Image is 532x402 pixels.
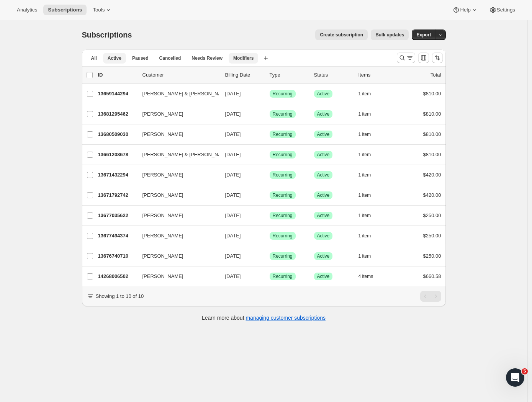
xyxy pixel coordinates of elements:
[317,131,330,137] span: Active
[358,149,380,160] button: 1 item
[138,230,214,242] button: [PERSON_NAME]
[522,368,528,374] span: 5
[98,109,441,119] div: 13681295462[PERSON_NAME][DATE]SuccessRecurringSuccessActive1 item$810.00
[273,253,293,259] span: Recurring
[192,55,223,61] span: Needs Review
[225,111,241,117] span: [DATE]
[225,212,241,218] span: [DATE]
[431,71,441,79] p: Total
[358,192,371,198] span: 1 item
[159,55,181,61] span: Cancelled
[98,131,136,138] p: 13680509030
[423,273,441,279] span: $660.58
[420,291,441,302] nav: Pagination
[142,171,183,179] span: [PERSON_NAME]
[138,189,214,201] button: [PERSON_NAME]
[317,172,330,178] span: Active
[315,29,368,40] button: Create subscription
[358,71,397,79] div: Items
[142,110,183,118] span: [PERSON_NAME]
[423,152,441,157] span: $810.00
[416,32,431,38] span: Export
[233,55,254,61] span: Modifiers
[506,368,524,387] iframe: Intercom live chat
[314,71,352,79] p: Status
[358,212,371,219] span: 1 item
[142,151,283,159] span: [PERSON_NAME] & [PERSON_NAME] and [PERSON_NAME]
[358,109,380,119] button: 1 item
[225,273,241,279] span: [DATE]
[138,209,214,222] button: [PERSON_NAME]
[225,71,264,79] p: Billing Date
[98,251,441,261] div: 13676740710[PERSON_NAME][DATE]SuccessRecurringSuccessActive1 item$250.00
[98,110,136,118] p: 13681295462
[98,90,136,98] p: 13659144294
[142,191,183,199] span: [PERSON_NAME]
[423,91,441,96] span: $810.00
[423,192,441,198] span: $420.00
[358,129,380,140] button: 1 item
[98,71,136,79] p: ID
[138,169,214,181] button: [PERSON_NAME]
[98,210,441,221] div: 13677035622[PERSON_NAME][DATE]SuccessRecurringSuccessActive1 item$250.00
[43,5,87,15] button: Subscriptions
[273,91,293,97] span: Recurring
[142,273,183,280] span: [PERSON_NAME]
[225,152,241,157] span: [DATE]
[358,210,380,221] button: 1 item
[273,212,293,219] span: Recurring
[423,131,441,137] span: $810.00
[371,29,409,40] button: Bulk updates
[246,315,326,321] a: managing customer subscriptions
[317,273,330,279] span: Active
[142,71,219,79] p: Customer
[98,190,441,201] div: 13671792742[PERSON_NAME][DATE]SuccessRecurringSuccessActive1 item$420.00
[432,52,443,63] button: Sort the results
[273,192,293,198] span: Recurring
[358,233,371,239] span: 1 item
[273,273,293,279] span: Recurring
[320,32,363,38] span: Create subscription
[202,314,326,322] p: Learn more about
[358,251,380,261] button: 1 item
[82,31,132,39] span: Subscriptions
[138,88,214,100] button: [PERSON_NAME] & [PERSON_NAME]
[225,253,241,259] span: [DATE]
[418,52,429,63] button: Customize table column order and visibility
[138,128,214,141] button: [PERSON_NAME]
[98,273,136,280] p: 14268006502
[225,172,241,178] span: [DATE]
[132,55,149,61] span: Paused
[98,71,441,79] div: IDCustomerBilling DateTypeStatusItemsTotal
[142,90,231,98] span: [PERSON_NAME] & [PERSON_NAME]
[358,111,371,117] span: 1 item
[17,7,37,13] span: Analytics
[448,5,483,15] button: Help
[96,293,144,300] p: Showing 1 to 10 of 10
[273,131,293,137] span: Recurring
[358,172,371,178] span: 1 item
[423,233,441,239] span: $250.00
[358,131,371,137] span: 1 item
[412,29,435,40] button: Export
[317,192,330,198] span: Active
[358,88,380,99] button: 1 item
[98,232,136,240] p: 13677494374
[423,212,441,218] span: $250.00
[397,52,415,63] button: Search and filter results
[108,55,121,61] span: Active
[317,152,330,158] span: Active
[225,192,241,198] span: [DATE]
[358,152,371,158] span: 1 item
[98,171,136,179] p: 13671432294
[138,270,214,283] button: [PERSON_NAME]
[358,273,373,279] span: 4 items
[225,91,241,96] span: [DATE]
[358,253,371,259] span: 1 item
[423,111,441,117] span: $810.00
[273,111,293,117] span: Recurring
[48,7,82,13] span: Subscriptions
[225,233,241,239] span: [DATE]
[98,129,441,140] div: 13680509030[PERSON_NAME][DATE]SuccessRecurringSuccessActive1 item$810.00
[260,53,272,64] button: Create new view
